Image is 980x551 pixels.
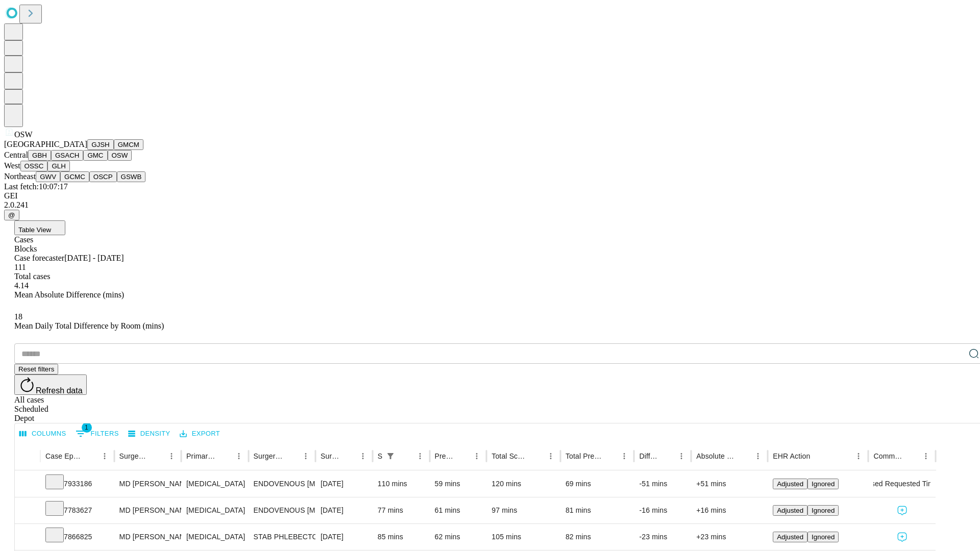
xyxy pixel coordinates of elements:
[14,321,164,330] span: Mean Daily Total Difference by Room (mins)
[114,139,143,150] button: GMCM
[435,471,482,497] div: 59 mins
[674,449,689,463] button: Menu
[20,502,35,520] button: Expand
[399,449,413,463] button: Sort
[492,471,555,497] div: 120 mins
[126,426,173,442] button: Density
[14,374,87,395] button: Refresh data
[617,449,631,463] button: Menu
[45,452,82,460] div: Case Epic Id
[341,449,356,463] button: Sort
[435,497,482,523] div: 61 mins
[150,449,164,463] button: Sort
[603,449,617,463] button: Sort
[773,479,807,489] button: Adjusted
[566,452,602,460] div: Total Predicted Duration
[51,150,83,161] button: GSACH
[4,140,87,148] span: [GEOGRAPHIC_DATA]
[321,452,340,460] div: Surgery Date
[4,182,68,191] span: Last fetch: 10:07:17
[492,497,555,523] div: 97 mins
[383,449,398,463] div: 1 active filter
[97,449,112,463] button: Menu
[413,449,427,463] button: Menu
[4,191,976,201] div: GEI
[14,220,65,235] button: Table View
[186,471,243,497] div: [MEDICAL_DATA]
[119,497,176,523] div: MD [PERSON_NAME] [PERSON_NAME] Md
[544,449,558,463] button: Menu
[812,507,835,514] span: Ignored
[47,161,69,171] button: GLH
[14,254,64,262] span: Case forecaster
[566,524,629,550] div: 82 mins
[4,172,36,181] span: Northeast
[108,150,132,161] button: OSW
[696,524,763,550] div: +23 mins
[73,425,121,442] button: Show filters
[117,171,146,182] button: GSWB
[83,150,107,161] button: GMC
[18,365,54,373] span: Reset filters
[639,524,686,550] div: -23 mins
[232,449,246,463] button: Menu
[696,471,763,497] div: +51 mins
[14,364,58,374] button: Reset filters
[356,449,370,463] button: Menu
[777,507,803,514] span: Adjusted
[28,150,51,161] button: GBH
[14,130,33,139] span: OSW
[378,452,382,460] div: Scheduled In Room Duration
[873,471,930,497] div: Used Requested Time
[919,449,933,463] button: Menu
[186,497,243,523] div: [MEDICAL_DATA]
[186,452,216,460] div: Primary Service
[36,171,60,182] button: GWV
[14,312,22,321] span: 18
[4,210,19,220] button: @
[737,449,751,463] button: Sort
[492,524,555,550] div: 105 mins
[807,479,839,489] button: Ignored
[254,471,310,497] div: ENDOVENOUS [MEDICAL_DATA] THERAPY FIRST VEIN
[119,471,176,497] div: MD [PERSON_NAME] [PERSON_NAME] Md
[83,449,97,463] button: Sort
[14,272,50,281] span: Total cases
[45,471,109,497] div: 7933186
[254,497,310,523] div: ENDOVENOUS [MEDICAL_DATA] THERAPY FIRST VEIN
[82,422,92,433] span: 1
[696,497,763,523] div: +16 mins
[812,480,835,488] span: Ignored
[807,532,839,542] button: Ignored
[186,524,243,550] div: [MEDICAL_DATA]
[4,201,976,210] div: 2.0.241
[18,226,51,234] span: Table View
[435,452,455,460] div: Predicted In Room Duration
[566,471,629,497] div: 69 mins
[777,533,803,541] span: Adjusted
[164,449,179,463] button: Menu
[639,471,686,497] div: -51 mins
[321,497,367,523] div: [DATE]
[777,480,803,488] span: Adjusted
[904,449,919,463] button: Sort
[566,497,629,523] div: 81 mins
[119,524,176,550] div: MD [PERSON_NAME] [PERSON_NAME] Md
[383,449,398,463] button: Show filters
[8,211,15,219] span: @
[87,139,114,150] button: GJSH
[321,471,367,497] div: [DATE]
[378,524,425,550] div: 85 mins
[321,524,367,550] div: [DATE]
[807,505,839,516] button: Ignored
[60,171,89,182] button: GCMC
[529,449,544,463] button: Sort
[811,449,825,463] button: Sort
[14,281,29,290] span: 4.14
[64,254,124,262] span: [DATE] - [DATE]
[639,497,686,523] div: -16 mins
[4,161,20,170] span: West
[119,452,149,460] div: Surgeon Name
[773,505,807,516] button: Adjusted
[378,471,425,497] div: 110 mins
